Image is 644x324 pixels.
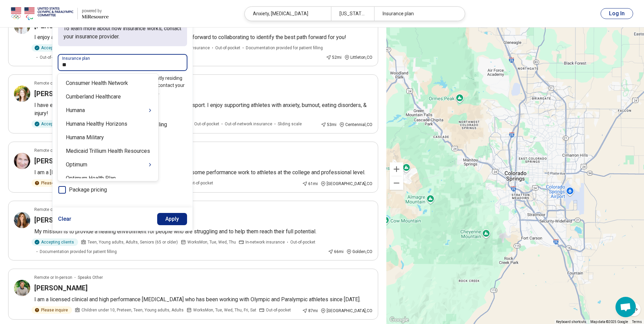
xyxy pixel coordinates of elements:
[58,172,158,185] div: Optimum Health Plan
[331,7,374,21] div: [US_STATE][GEOGRAPHIC_DATA], [GEOGRAPHIC_DATA]
[225,121,272,127] span: Out-of-network insurance
[245,7,331,21] div: Anxiety, [MEDICAL_DATA]
[215,45,240,51] span: Out-of-pocket
[187,239,236,245] span: Works Mon, Tue, Wed, Thu
[632,320,642,324] a: Terms (opens in new tab)
[34,283,88,293] h3: [PERSON_NAME]
[58,90,158,104] div: Cumberland Healthcare
[193,307,256,313] span: Works Mon, Tue, Wed, Thu, Fri, Sat
[278,121,302,127] span: Sliding scale
[32,179,72,187] div: Please inquire
[302,308,318,314] div: 87 mi
[246,45,323,51] span: Documentation provided for patient filling
[266,307,291,313] span: Out-of-pocket
[34,206,72,213] p: Remote or In-person
[157,213,187,225] button: Apply
[615,297,636,317] div: Open chat
[34,89,88,98] h3: [PERSON_NAME]
[78,274,103,281] span: Speaks Other
[339,122,372,128] div: Centennial , CO
[58,76,158,178] div: Suggestions
[390,162,403,176] button: Zoom in
[290,239,315,245] span: Out-of-pocket
[32,238,78,246] div: Accepting clients
[32,306,72,314] div: Please inquire
[58,144,158,158] div: Medicaid Trillium Health Resources
[40,249,117,255] span: Documentation provided for patient filling
[58,131,158,144] div: Humana Military
[590,320,628,324] span: Map data ©2025 Google
[194,121,219,127] span: Out-of-pocket
[58,117,158,131] div: Humana Healthy Horizons
[34,295,372,304] p: I am a licensed clinical and high performance [MEDICAL_DATA] who has been working with Olympic an...
[390,176,403,190] button: Zoom out
[320,181,372,187] div: [GEOGRAPHIC_DATA] , CO
[32,44,78,52] div: Accepting clients
[321,122,336,128] div: 53 mi
[374,7,460,21] div: Insurance plan
[188,180,213,186] span: Out-of-pocket
[34,147,72,154] p: Remote or In-person
[34,80,72,86] p: Remote or In-person
[81,307,184,313] span: Children under 10, Preteen, Teen, Young adults, Adults
[601,8,633,19] button: Log In
[34,215,88,225] h3: [PERSON_NAME]
[34,168,372,177] p: I am a [MEDICAL_DATA] who provides mental health services and some performance work to athletes a...
[69,186,107,194] span: Package pricing
[62,56,183,60] label: Insurance plan
[63,24,182,41] p: To learn more about how insurance works, contact your insurance provider.
[326,54,342,60] div: 52 mi
[344,54,372,60] div: Littleton , CO
[34,228,372,236] p: My mission is to provide a healing environment for people who are struggling and to help them rea...
[40,54,87,60] span: Out-of-network insurance
[32,120,78,128] div: Accepting clients
[58,213,72,225] button: Clear
[11,5,73,22] img: USOPC
[34,33,372,41] p: I enjoy approaching each client empathically and individually. I look forward to collaborating to...
[34,156,88,166] h3: [PERSON_NAME]
[58,158,158,172] div: Optimum
[302,181,318,187] div: 61 mi
[320,308,372,314] div: [GEOGRAPHIC_DATA] , CO
[88,239,178,245] span: Teen, Young adults, Adults, Seniors (65 or older)
[34,101,372,118] p: I have expertise in Olympic, Paralympic, professional, & collegiate sport. I enjoy supporting ath...
[58,104,158,117] div: Humana
[58,76,158,90] div: Consumer Health Network
[34,274,72,281] p: Remote or In-person
[245,239,285,245] span: In-network insurance
[328,249,344,255] div: 66 mi
[346,249,372,255] div: Golden , CO
[82,8,109,14] div: powered by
